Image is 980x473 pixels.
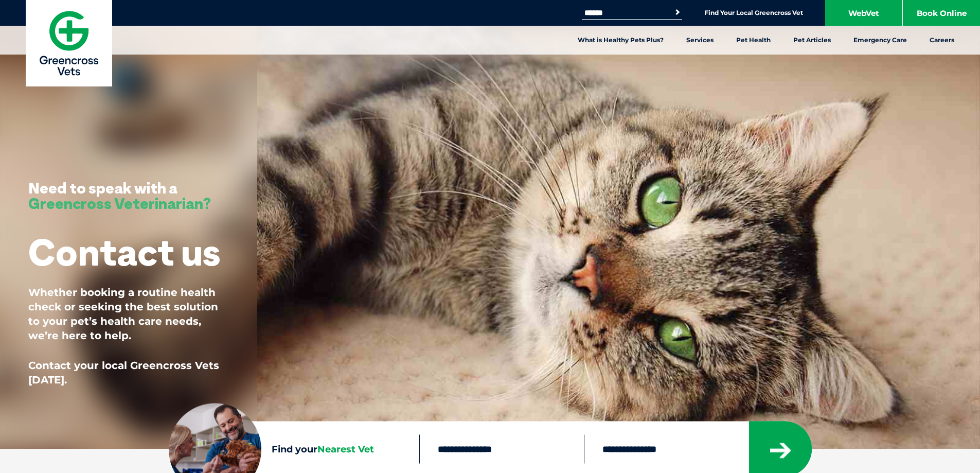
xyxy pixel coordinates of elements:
a: Services [675,26,725,55]
a: Find Your Local Greencross Vet [704,9,803,17]
h1: Contact us [28,232,220,272]
a: Emergency Care [842,26,918,55]
a: Pet Health [725,26,782,55]
a: Pet Articles [782,26,842,55]
p: Whether booking a routine health check or seeking the best solution to your pet’s health care nee... [28,285,229,343]
span: Nearest Vet [317,443,374,454]
h3: Need to speak with a [28,180,211,211]
button: Search [672,7,683,17]
a: Careers [918,26,966,55]
p: Contact your local Greencross Vets [DATE]. [28,358,229,387]
h4: Find your [272,444,420,453]
span: Greencross Veterinarian? [28,194,211,213]
a: What is Healthy Pets Plus? [566,26,675,55]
